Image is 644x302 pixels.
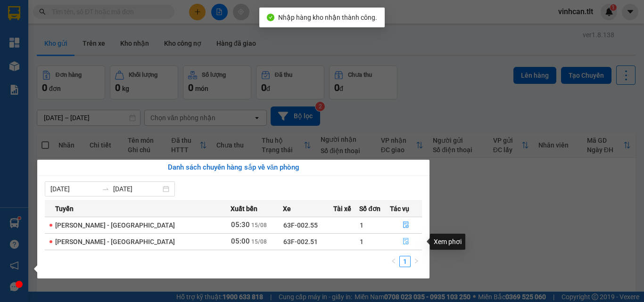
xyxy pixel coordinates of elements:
a: 1 [400,256,410,267]
span: check-circle [267,14,274,21]
li: Next Page [411,256,422,267]
input: Từ ngày [50,184,98,194]
span: file-done [403,238,409,245]
span: 15/08 [251,238,267,245]
span: 15/08 [251,222,267,229]
span: Nhập hàng kho nhận thành công. [278,14,377,21]
span: swap-right [102,185,109,193]
span: Tác vụ [390,204,409,214]
li: Previous Page [388,256,399,267]
span: Xe [283,204,291,214]
button: right [411,256,422,267]
li: 1 [399,256,411,267]
div: Danh sách chuyến hàng sắp về văn phòng [45,162,422,173]
button: left [388,256,399,267]
span: Xuất bến [231,204,257,214]
span: Tài xế [333,204,351,214]
button: file-done [390,218,421,233]
span: left [391,258,396,264]
span: Tuyến [55,204,74,214]
div: Xem phơi [430,234,465,250]
span: to [102,185,109,193]
span: 63F-002.51 [283,238,318,245]
span: [PERSON_NAME] - [GEOGRAPHIC_DATA] [55,238,175,245]
span: 1 [360,221,363,229]
span: Số đơn [359,204,380,214]
span: right [413,258,419,264]
input: Đến ngày [113,184,161,194]
span: [PERSON_NAME] - [GEOGRAPHIC_DATA] [55,221,175,229]
span: file-done [403,221,409,229]
span: 63F-002.55 [283,221,318,229]
span: 05:30 [231,220,250,229]
span: 1 [360,238,363,245]
span: 05:00 [231,237,250,245]
button: file-done [390,234,421,249]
